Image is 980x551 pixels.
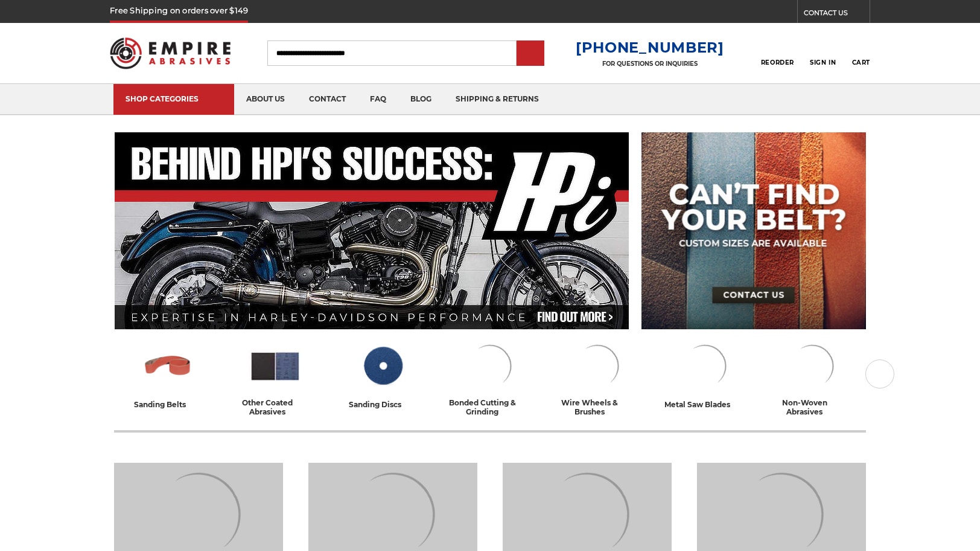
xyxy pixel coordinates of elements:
[349,398,417,411] div: sanding discs
[852,59,870,66] span: Cart
[110,30,231,77] img: Empire Abrasives
[549,340,646,416] a: wire wheels & brushes
[518,42,542,66] input: Submit
[852,40,870,66] a: Cart
[641,132,866,329] img: promo banner for custom belts.
[549,398,646,416] div: wire wheels & brushes
[119,340,217,411] a: sanding belts
[126,94,222,103] div: SHOP CATEGORIES
[763,340,861,416] a: non-woven abrasives
[576,60,724,68] p: FOR QUESTIONS OR INQUIRIES
[297,84,358,115] a: contact
[763,398,861,416] div: non-woven abrasives
[761,59,794,66] span: Reorder
[463,340,517,392] img: Bonded Cutting & Grinding
[249,340,302,392] img: Other Coated Abrasives
[678,340,731,392] img: Metal Saw Blades
[664,398,746,411] div: metal saw blades
[134,398,202,411] div: sanding belts
[226,340,324,416] a: other coated abrasives
[358,84,398,115] a: faq
[804,6,870,23] a: CONTACT US
[141,340,194,392] img: Sanding Belts
[571,340,624,392] img: Wire Wheels & Brushes
[786,340,839,392] img: Non-woven Abrasives
[226,398,324,416] div: other coated abrasives
[234,84,297,115] a: about us
[444,84,551,115] a: shipping & returns
[810,59,836,66] span: Sign In
[865,359,894,388] button: Next
[441,398,539,416] div: bonded cutting & grinding
[398,84,444,115] a: blog
[576,39,724,56] a: [PHONE_NUMBER]
[115,132,629,329] img: Banner for an interview featuring Horsepower Inc who makes Harley performance upgrades featured o...
[761,40,794,66] a: Reorder
[334,340,431,411] a: sanding discs
[656,340,754,411] a: metal saw blades
[356,340,409,392] img: Sanding Discs
[441,340,539,416] a: bonded cutting & grinding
